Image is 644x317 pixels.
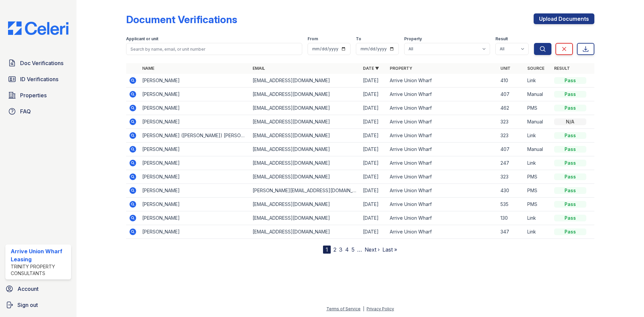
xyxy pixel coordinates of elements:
[498,225,525,239] td: 347
[360,143,387,156] td: [DATE]
[525,225,551,239] td: Link
[554,160,586,166] div: Pass
[525,211,551,225] td: Link
[250,101,360,115] td: [EMAIL_ADDRESS][DOMAIN_NAME]
[360,225,387,239] td: [DATE]
[326,306,361,311] a: Terms of Service
[142,66,154,71] a: Name
[3,298,74,312] a: Sign out
[140,198,250,211] td: [PERSON_NAME]
[339,246,342,253] a: 3
[387,88,497,101] td: Arrive Union Wharf
[498,101,525,115] td: 462
[140,143,250,156] td: [PERSON_NAME]
[360,156,387,170] td: [DATE]
[527,66,544,71] a: Source
[498,143,525,156] td: 407
[17,285,39,293] span: Account
[250,225,360,239] td: [EMAIL_ADDRESS][DOMAIN_NAME]
[356,36,361,42] label: To
[498,156,525,170] td: 247
[387,184,497,198] td: Arrive Union Wharf
[360,101,387,115] td: [DATE]
[382,246,397,253] a: Last »
[387,225,497,239] td: Arrive Union Wharf
[363,66,379,71] a: Date ▼
[525,156,551,170] td: Link
[554,215,586,221] div: Pass
[525,101,551,115] td: PMS
[140,101,250,115] td: [PERSON_NAME]
[3,21,74,35] img: CE_Logo_Blue-a8612792a0a2168367f1c8372b55b34899dd931a85d93a1a3d3e32e68fde9ad4.png
[387,198,497,211] td: Arrive Union Wharf
[404,36,422,42] label: Property
[250,198,360,211] td: [EMAIL_ADDRESS][DOMAIN_NAME]
[323,246,331,254] div: 1
[525,115,551,129] td: Manual
[250,129,360,143] td: [EMAIL_ADDRESS][DOMAIN_NAME]
[498,74,525,88] td: 410
[357,246,362,254] span: …
[360,88,387,101] td: [DATE]
[5,89,71,102] a: Properties
[126,13,237,25] div: Document Verifications
[387,170,497,184] td: Arrive Union Wharf
[554,132,586,139] div: Pass
[126,36,158,42] label: Applicant or unit
[250,170,360,184] td: [EMAIL_ADDRESS][DOMAIN_NAME]
[500,66,511,71] a: Unit
[554,66,570,71] a: Result
[525,198,551,211] td: PMS
[525,143,551,156] td: Manual
[11,263,68,277] div: Trinity Property Consultants
[140,184,250,198] td: [PERSON_NAME]
[250,156,360,170] td: [EMAIL_ADDRESS][DOMAIN_NAME]
[554,118,586,125] div: N/A
[498,184,525,198] td: 430
[360,115,387,129] td: [DATE]
[140,74,250,88] td: [PERSON_NAME]
[365,246,380,253] a: Next ›
[554,187,586,194] div: Pass
[525,74,551,88] td: Link
[250,74,360,88] td: [EMAIL_ADDRESS][DOMAIN_NAME]
[367,306,394,311] a: Privacy Policy
[5,105,71,118] a: FAQ
[554,77,586,84] div: Pass
[250,88,360,101] td: [EMAIL_ADDRESS][DOMAIN_NAME]
[345,246,349,253] a: 4
[498,115,525,129] td: 323
[20,59,63,67] span: Doc Verifications
[140,129,250,143] td: [PERSON_NAME] ([PERSON_NAME]) [PERSON_NAME]
[140,225,250,239] td: [PERSON_NAME]
[363,306,364,311] div: |
[140,170,250,184] td: [PERSON_NAME]
[387,74,497,88] td: Arrive Union Wharf
[5,72,71,86] a: ID Verifications
[352,246,355,253] a: 5
[360,184,387,198] td: [DATE]
[390,66,412,71] a: Property
[387,143,497,156] td: Arrive Union Wharf
[250,143,360,156] td: [EMAIL_ADDRESS][DOMAIN_NAME]
[250,184,360,198] td: [PERSON_NAME][EMAIL_ADDRESS][DOMAIN_NAME]
[387,211,497,225] td: Arrive Union Wharf
[308,36,318,42] label: From
[525,129,551,143] td: Link
[498,88,525,101] td: 407
[20,91,47,99] span: Properties
[495,36,508,42] label: Result
[387,115,497,129] td: Arrive Union Wharf
[387,156,497,170] td: Arrive Union Wharf
[387,129,497,143] td: Arrive Union Wharf
[126,43,302,55] input: Search by name, email, or unit number
[498,129,525,143] td: 323
[20,107,31,115] span: FAQ
[360,74,387,88] td: [DATE]
[333,246,336,253] a: 2
[534,13,594,24] a: Upload Documents
[253,66,265,71] a: Email
[360,198,387,211] td: [DATE]
[554,201,586,208] div: Pass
